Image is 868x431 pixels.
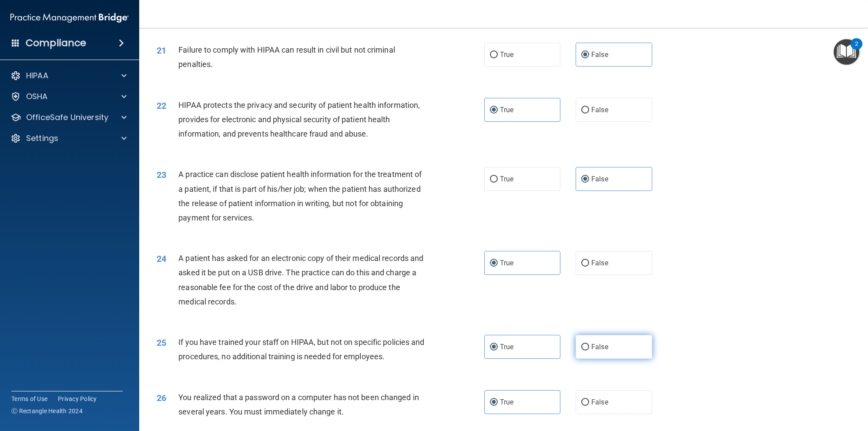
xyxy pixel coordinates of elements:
[10,9,129,27] img: PMB logo
[26,91,48,102] p: OSHA
[157,337,166,348] span: 25
[591,106,608,114] span: False
[581,399,589,406] input: False
[26,37,86,49] h4: Compliance
[157,45,166,56] span: 21
[26,112,108,123] p: OfficeSafe University
[58,394,97,403] a: Privacy Policy
[490,260,498,267] input: True
[591,259,608,267] span: False
[178,393,419,416] span: You realized that a password on a computer has not been changed in several years. You must immedi...
[591,50,608,59] span: False
[178,254,423,306] span: A patient has asked for an electronic copy of their medical records and asked it be put on a USB ...
[10,70,127,81] a: HIPAA
[490,399,498,406] input: True
[500,106,513,114] span: True
[11,407,83,415] span: Ⓒ Rectangle Health 2024
[581,260,589,267] input: False
[581,344,589,351] input: False
[500,343,513,351] span: True
[178,100,420,138] span: HIPAA protects the privacy and security of patient health information, provides for electronic an...
[490,107,498,114] input: True
[157,254,166,264] span: 24
[490,344,498,351] input: True
[10,133,127,144] a: Settings
[500,50,513,59] span: True
[157,393,166,403] span: 26
[157,170,166,180] span: 23
[157,100,166,111] span: 22
[10,91,127,102] a: OSHA
[500,175,513,183] span: True
[581,52,589,58] input: False
[500,398,513,406] span: True
[490,52,498,58] input: True
[855,44,858,55] div: 2
[500,259,513,267] span: True
[178,45,395,69] span: Failure to comply with HIPAA can result in civil but not criminal penalties.
[591,398,608,406] span: False
[581,176,589,183] input: False
[11,394,47,403] a: Terms of Use
[178,337,424,361] span: If you have trained your staff on HIPAA, but not on specific policies and procedures, no addition...
[581,107,589,114] input: False
[490,176,498,183] input: True
[26,133,58,144] p: Settings
[591,343,608,351] span: False
[10,112,127,123] a: OfficeSafe University
[591,175,608,183] span: False
[178,170,422,222] span: A practice can disclose patient health information for the treatment of a patient, if that is par...
[26,70,48,81] p: HIPAA
[834,39,859,65] button: Open Resource Center, 2 new notifications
